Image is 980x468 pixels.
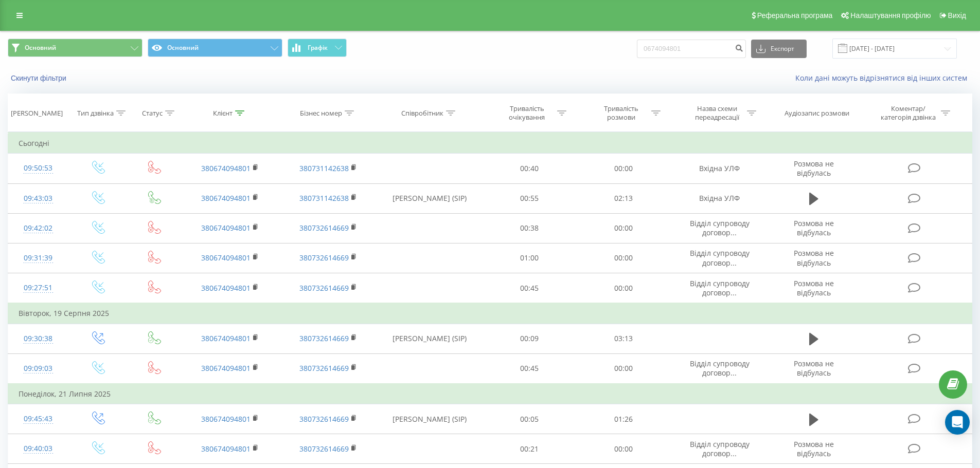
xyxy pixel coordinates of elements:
[794,359,834,378] span: Розмова не відбулась
[377,404,483,434] td: [PERSON_NAME] (SIP)
[794,278,834,297] span: Розмова не відбулась
[690,248,750,267] span: Відділ супроводу договор...
[142,109,163,118] div: Статус
[785,109,849,118] div: Аудіозапис розмови
[483,243,577,273] td: 01:00
[577,213,671,243] td: 00:00
[299,223,349,233] a: 380732614669
[577,273,671,304] td: 00:00
[8,384,972,404] td: Понеділок, 21 Липня 2025
[8,133,972,154] td: Сьогодні
[19,439,58,459] div: 09:40:03
[794,248,834,267] span: Розмова не відбулась
[577,324,671,353] td: 03:13
[299,414,349,424] a: 380732614669
[577,154,671,183] td: 00:00
[689,104,744,122] div: Назва схеми переадресації
[299,283,349,293] a: 380732614669
[757,11,833,20] span: Реферальна програма
[308,44,328,51] span: Графік
[577,434,671,464] td: 00:00
[201,363,251,373] a: 380674094801
[19,189,58,209] div: 09:43:03
[8,39,142,57] button: Основний
[690,359,750,378] span: Відділ супроводу договор...
[201,333,251,343] a: 380674094801
[594,104,649,122] div: Тривалість розмови
[299,333,349,343] a: 380732614669
[483,273,577,304] td: 00:45
[299,253,349,263] a: 380732614669
[11,109,63,118] div: [PERSON_NAME]
[483,324,577,353] td: 00:09
[8,73,72,83] button: Скинути фільтри
[299,193,349,203] a: 380731142638
[19,158,58,178] div: 09:50:53
[401,109,443,118] div: Співробітник
[500,104,555,122] div: Тривалість очікування
[213,109,233,118] div: Клієнт
[483,213,577,243] td: 00:38
[19,248,58,268] div: 09:31:39
[670,154,768,183] td: Вхідна УЛФ
[19,329,58,349] div: 09:30:38
[19,359,58,379] div: 09:09:03
[201,414,251,424] a: 380674094801
[377,324,483,353] td: [PERSON_NAME] (SIP)
[690,278,750,297] span: Відділ супроводу договор...
[483,183,577,213] td: 00:55
[483,434,577,464] td: 00:21
[377,183,483,213] td: [PERSON_NAME] (SIP)
[201,283,251,293] a: 380674094801
[690,439,750,458] span: Відділ супроводу договор...
[483,353,577,384] td: 00:45
[19,218,58,238] div: 09:42:02
[577,183,671,213] td: 02:13
[795,73,972,83] a: Коли дані можуть відрізнятися вiд інших систем
[201,444,251,454] a: 380674094801
[19,278,58,298] div: 09:27:51
[794,218,834,237] span: Розмова не відбулась
[299,363,349,373] a: 380732614669
[670,183,768,213] td: Вхідна УЛФ
[483,404,577,434] td: 00:05
[300,109,342,118] div: Бізнес номер
[850,11,931,20] span: Налаштування профілю
[690,218,750,237] span: Відділ супроводу договор...
[577,353,671,384] td: 00:00
[637,40,746,58] input: Пошук за номером
[8,303,972,324] td: Вівторок, 19 Серпня 2025
[77,109,114,118] div: Тип дзвінка
[945,410,970,435] div: Open Intercom Messenger
[751,40,807,58] button: Експорт
[299,163,349,173] a: 380731142638
[577,404,671,434] td: 01:26
[483,154,577,183] td: 00:40
[288,39,347,57] button: Графік
[201,223,251,233] a: 380674094801
[25,44,56,52] span: Основний
[794,439,834,458] span: Розмова не відбулась
[794,159,834,178] span: Розмова не відбулась
[948,11,966,20] span: Вихід
[299,444,349,454] a: 380732614669
[148,39,282,57] button: Основний
[878,104,938,122] div: Коментар/категорія дзвінка
[19,409,58,429] div: 09:45:43
[577,243,671,273] td: 00:00
[201,253,251,263] a: 380674094801
[201,193,251,203] a: 380674094801
[201,163,251,173] a: 380674094801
